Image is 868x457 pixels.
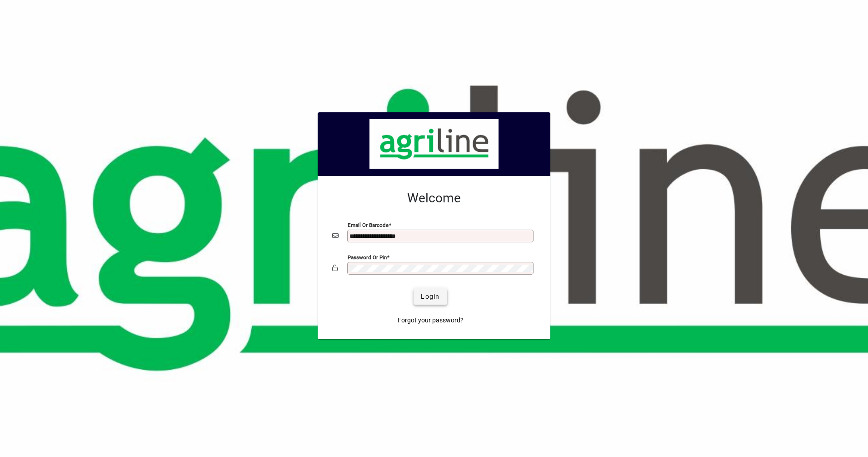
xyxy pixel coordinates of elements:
[348,254,387,261] mat-label: Password or Pin
[348,222,389,228] mat-label: Email or Barcode
[398,316,464,325] span: Forgot your password?
[394,312,467,328] a: Forgot your password?
[414,288,447,305] button: Login
[421,292,439,301] span: Login
[332,191,536,206] h2: Welcome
